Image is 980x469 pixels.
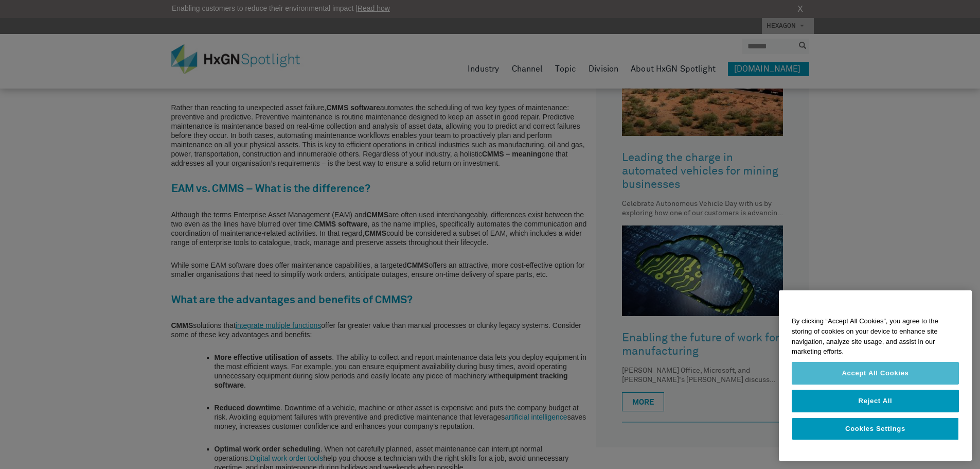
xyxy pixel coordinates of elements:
div: By clicking “Accept All Cookies”, you agree to the storing of cookies on your device to enhance s... [779,311,972,362]
div: Privacy [779,290,972,461]
button: Accept All Cookies [792,362,959,385]
button: Reject All [792,390,959,412]
button: Cookies Settings [792,418,959,440]
div: Cookie banner [779,290,972,461]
